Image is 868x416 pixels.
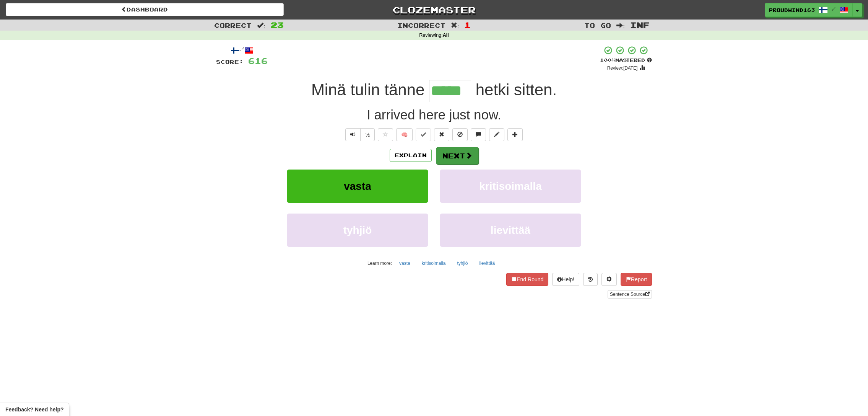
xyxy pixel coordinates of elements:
[506,273,548,286] button: End Round
[475,258,499,269] button: lievittää
[443,33,449,38] strong: All
[216,105,652,124] div: I arrived here just now.
[271,20,284,29] span: 23
[344,128,375,141] div: Text-to-speech controls
[344,180,371,192] span: vasta
[507,128,523,141] button: Add to collection (alt+a)
[552,273,579,286] button: Help!
[452,128,468,141] button: Ignore sentence (alt+i)
[630,20,650,29] span: Inf
[451,22,459,29] span: :
[287,214,428,247] button: tyhjiö
[248,56,268,65] span: 616
[471,81,557,99] span: .
[471,128,486,141] button: Discuss sentence (alt+u)
[396,128,413,141] button: 🧠
[491,224,530,236] span: lievittää
[418,258,450,269] button: kritisoimalla
[607,65,638,71] small: Review: [DATE]
[616,22,625,29] span: :
[360,128,375,141] button: ½
[295,3,573,16] a: Clozemaster
[416,128,431,141] button: Set this sentence to 100% Mastered (alt+m)
[216,46,268,55] div: /
[765,3,853,17] a: ProudWind163 /
[621,273,652,286] button: Report
[440,214,581,247] button: lievittää
[584,21,611,29] span: To go
[434,128,449,141] button: Reset to 0% Mastered (alt+r)
[489,128,504,141] button: Edit sentence (alt+d)
[311,81,346,99] span: Minä
[769,7,815,13] span: ProudWind163
[397,21,445,29] span: Incorrect
[216,59,244,65] span: Score:
[832,6,835,11] span: /
[436,147,479,165] button: Next
[479,180,541,192] span: kritisoimalla
[367,261,392,266] small: Learn more:
[351,81,380,99] span: tulin
[514,81,552,99] span: sitten
[287,170,428,203] button: vasta
[583,273,598,286] button: Round history (alt+y)
[600,57,615,63] span: 100 %
[453,258,472,269] button: tyhjiö
[343,224,372,236] span: tyhjiö
[600,57,652,64] div: Mastered
[345,128,361,141] button: Play sentence audio (ctl+space)
[5,406,63,413] span: Open feedback widget
[384,81,424,99] span: tänne
[257,22,265,29] span: :
[390,149,432,162] button: Explain
[395,258,414,269] button: vasta
[440,170,581,203] button: kritisoimalla
[608,290,652,299] a: Sentence Source
[6,3,284,16] a: Dashboard
[378,128,393,141] button: Favorite sentence (alt+f)
[214,21,252,29] span: Correct
[464,20,471,29] span: 1
[476,81,510,99] span: hetki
